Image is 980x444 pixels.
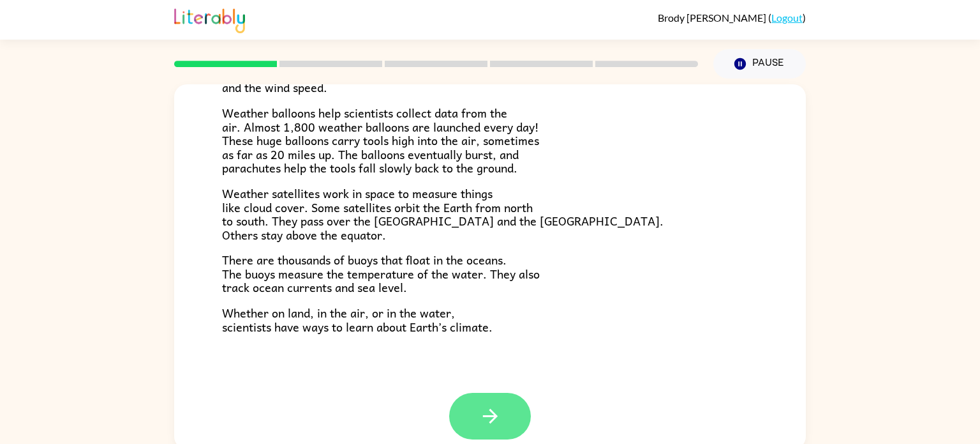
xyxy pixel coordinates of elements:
span: Whether on land, in the air, or in the water, scientists have ways to learn about Earth’s climate. [222,303,493,336]
span: There are thousands of buoys that float in the oceans. The buoys measure the temperature of the w... [222,250,540,296]
button: Pause [713,49,806,79]
div: ( ) [658,11,806,24]
img: Literably [174,5,245,33]
span: Weather satellites work in space to measure things like cloud cover. Some satellites orbit the Ea... [222,184,664,244]
span: Brody [PERSON_NAME] [658,11,768,24]
span: Weather balloons help scientists collect data from the air. Almost 1,800 weather balloons are lau... [222,103,539,177]
a: Logout [771,11,803,24]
